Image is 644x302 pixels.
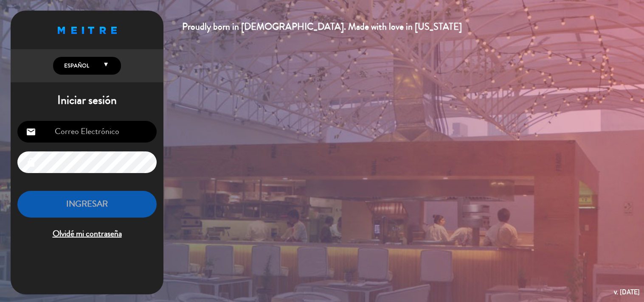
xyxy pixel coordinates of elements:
[62,62,89,70] span: Español
[26,157,36,168] i: lock
[17,121,157,143] input: Correo Electrónico
[614,286,640,298] div: v. [DATE]
[26,127,36,137] i: email
[17,191,157,218] button: INGRESAR
[11,93,163,108] h1: Iniciar sesión
[17,227,157,241] span: Olvidé mi contraseña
